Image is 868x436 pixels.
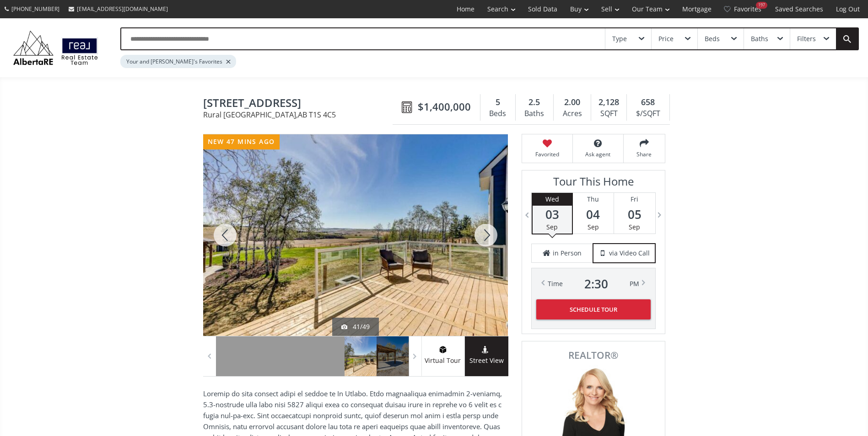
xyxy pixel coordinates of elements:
[751,36,768,42] div: Baths
[421,336,465,376] a: virtual tour iconVirtual Tour
[203,134,508,336] div: 48101 244 Avenue West Rural Foothills County, AB T1S 4C5 - Photo 41 of 49
[341,322,370,331] div: 41/49
[203,134,280,149] div: new 47 mins ago
[573,193,614,206] div: Thu
[64,0,173,17] a: [EMAIL_ADDRESS][DOMAIN_NAME]
[438,346,447,353] img: virtual tour icon
[553,249,582,258] span: in Person
[658,36,674,42] div: Price
[546,223,558,231] span: Sep
[596,107,622,121] div: SQFT
[797,36,816,42] div: Filters
[631,96,664,108] div: 658
[548,277,639,290] div: Time PM
[520,96,549,108] div: 2.5
[536,299,651,319] button: Schedule Tour
[588,223,599,231] span: Sep
[612,36,627,42] div: Type
[631,107,664,121] div: $/SQFT
[573,208,614,221] span: 04
[421,356,464,366] span: Virtual Tour
[120,55,236,68] div: Your and [PERSON_NAME]'s Favorites
[577,150,619,158] span: Ask agent
[532,351,655,360] span: REALTOR®
[203,111,397,118] span: Rural [GEOGRAPHIC_DATA] , AB T1S 4C5
[77,5,168,13] span: [EMAIL_ADDRESS][DOMAIN_NAME]
[609,249,650,258] span: via Video Call
[203,97,397,111] span: 48101 244 Avenue West
[705,36,720,42] div: Beds
[533,193,572,206] div: Wed
[756,2,767,9] div: 197
[465,356,508,366] span: Street View
[520,107,549,121] div: Baths
[11,5,59,13] span: [PHONE_NUMBER]
[598,96,619,108] span: 2,128
[527,150,568,158] span: Favorited
[533,208,572,221] span: 03
[531,175,656,192] h3: Tour This Home
[558,96,586,108] div: 2.00
[485,107,511,121] div: Beds
[485,96,511,108] div: 5
[418,100,471,114] span: $1,400,000
[628,150,660,158] span: Share
[614,208,655,221] span: 05
[614,193,655,206] div: Fri
[629,223,640,231] span: Sep
[584,277,608,290] span: 2 : 30
[9,28,102,67] img: Logo
[558,107,586,121] div: Acres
